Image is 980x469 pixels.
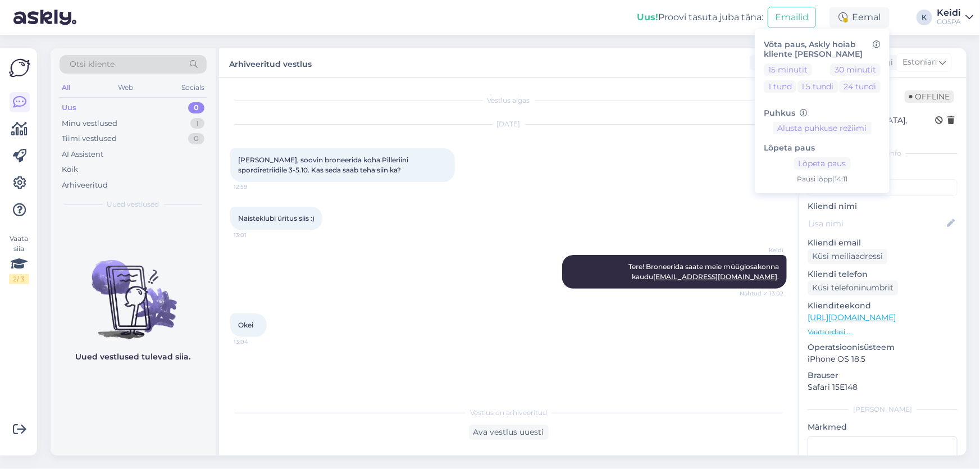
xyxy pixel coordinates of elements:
[740,289,783,298] span: Nähtud ✓ 13:02
[62,164,78,175] div: Kõik
[808,217,945,230] input: Lisa nimi
[653,272,777,281] a: [EMAIL_ADDRESS][DOMAIN_NAME]
[808,421,958,433] p: Märkmed
[238,156,410,174] span: [PERSON_NAME], soovin broneerida koha Pilleriini spordiretriidile 3-5.10. Kas seda saab teha siin...
[238,321,253,329] span: Okei
[773,122,872,135] button: Alusta puhkuse režiimi
[794,157,851,170] button: Lõpeta paus
[234,183,276,191] span: 12:59
[750,57,777,69] div: Klient
[9,234,29,284] div: Vaata siia
[9,274,29,284] div: 2 / 3
[238,214,314,222] span: Naisteklubi üritus siis :)
[764,174,881,184] div: Pausi lõpp | 14:11
[107,199,159,210] span: Uued vestlused
[60,80,72,95] div: All
[188,102,204,113] div: 0
[917,10,932,25] div: K
[76,351,191,363] p: Uued vestlused tulevad siia.
[937,8,961,17] div: Keidi
[764,40,881,59] h6: Võta paus, Askly hoiab kliente [PERSON_NAME]
[808,327,958,337] p: Vaata edasi ...
[808,300,958,312] p: Klienditeekond
[230,119,787,129] div: [DATE]
[637,12,658,22] b: Uus!
[764,108,881,118] h6: Puhkus
[808,381,958,393] p: Safari 15E148
[234,338,276,346] span: 13:04
[808,268,958,280] p: Kliendi telefon
[808,280,898,295] div: Küsi telefoninumbrit
[70,58,115,70] span: Otsi kliente
[768,7,816,28] button: Emailid
[764,144,881,153] h6: Lõpeta paus
[808,249,887,264] div: Küsi meiliaadressi
[829,7,890,28] div: Eemal
[808,312,896,322] a: [URL][DOMAIN_NAME]
[62,180,108,191] div: Arhiveeritud
[808,201,958,212] p: Kliendi nimi
[741,246,783,254] span: Keidi
[797,80,838,93] button: 1.5 tundi
[830,63,881,76] button: 30 minutit
[937,8,973,26] a: KeidiGOSPA
[808,404,958,415] div: [PERSON_NAME]
[839,80,881,93] button: 24 tundi
[937,17,961,26] div: GOSPA
[905,90,954,103] span: Offline
[808,237,958,249] p: Kliendi email
[230,95,787,106] div: Vestlus algas
[188,133,204,144] div: 0
[229,55,312,70] label: Arhiveeritud vestlus
[62,149,103,160] div: AI Assistent
[808,370,958,381] p: Brauser
[808,341,958,353] p: Operatsioonisüsteem
[179,80,207,95] div: Socials
[764,63,812,76] button: 15 minutit
[902,56,937,69] span: Estonian
[9,57,30,79] img: Askly Logo
[234,231,276,239] span: 13:01
[637,11,763,24] div: Proovi tasuta juba täna:
[116,80,136,95] div: Web
[628,262,781,281] span: Tere! Broneerida saate meie müügiosakonna kaudu .
[51,240,216,341] img: No chats
[469,425,549,440] div: Ava vestlus uuesti
[190,118,204,129] div: 1
[62,133,117,144] div: Tiimi vestlused
[808,353,958,365] p: iPhone OS 18.5
[764,80,796,93] button: 1 tund
[470,408,547,418] span: Vestlus on arhiveeritud
[62,102,76,113] div: Uus
[62,118,117,129] div: Minu vestlused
